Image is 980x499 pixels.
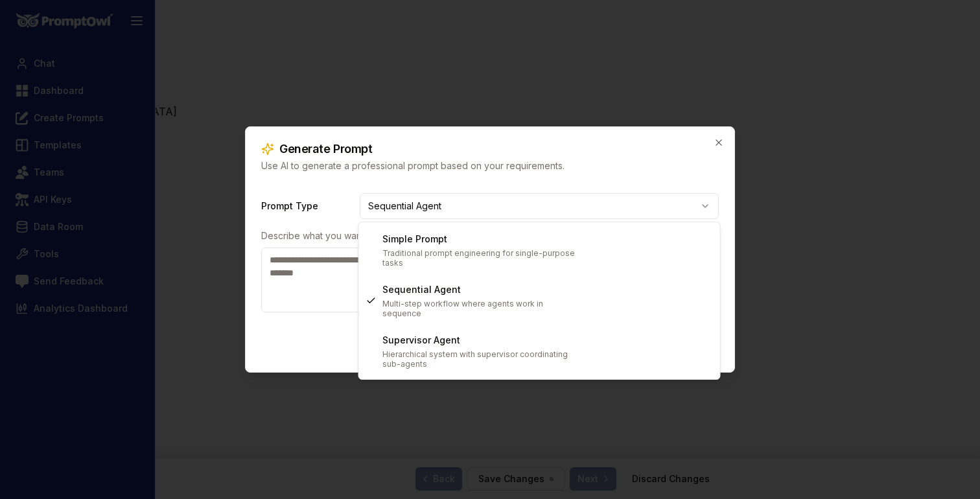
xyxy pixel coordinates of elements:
[382,349,577,369] span: Hierarchical system with supervisor coordinating sub-agents
[382,233,447,246] span: Simple Prompt
[382,334,460,347] span: Supervisor Agent
[382,248,577,268] span: Traditional prompt engineering for single-purpose tasks
[382,299,577,318] span: Multi-step workflow where agents work in sequence
[382,283,461,296] span: Sequential Agent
